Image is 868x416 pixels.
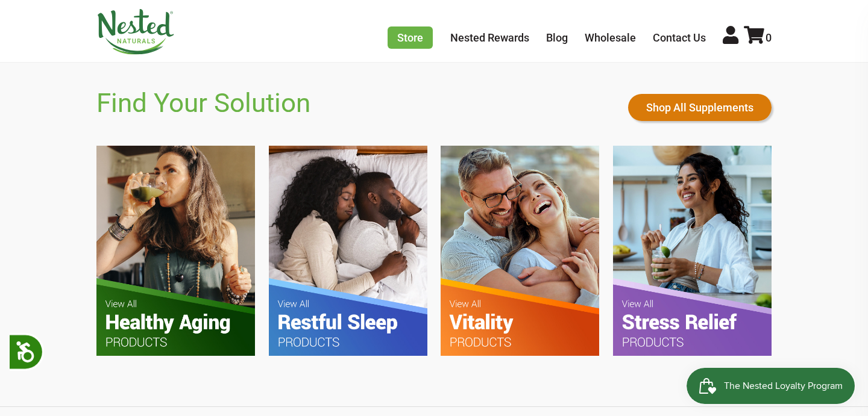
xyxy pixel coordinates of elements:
img: FYS-Healthy-Aging.jpg [96,146,255,356]
iframe: Button to open loyalty program pop-up [687,368,856,404]
img: FYS-Stess-Relief.jpg [613,146,772,356]
a: Blog [546,31,568,44]
img: Nested Naturals [96,9,175,55]
a: Shop All Supplements [628,94,772,121]
a: 0 [744,31,772,44]
span: 0 [766,31,772,44]
a: Contact Us [653,31,706,44]
h2: Find Your Solution [96,88,310,119]
img: FYS-Restful-Sleep.jpg [269,146,427,356]
a: Nested Rewards [450,31,529,44]
a: Store [388,26,433,49]
a: Wholesale [585,31,636,44]
img: FYS-Vitality.jpg [441,146,599,356]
